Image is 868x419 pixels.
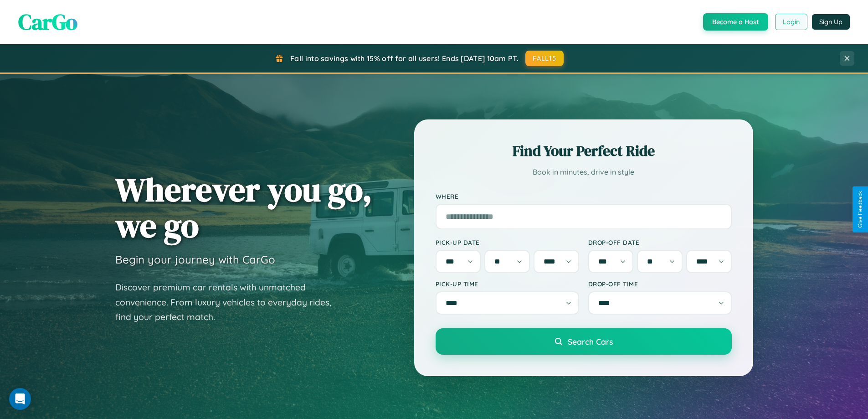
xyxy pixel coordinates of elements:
button: Sign Up [812,14,850,30]
label: Pick-up Date [436,238,579,246]
button: Become a Host [703,13,768,31]
p: Book in minutes, drive in style [436,166,732,179]
label: Where [436,192,732,200]
button: FALL15 [525,51,564,66]
span: Search Cars [568,336,613,347]
h1: Wherever you go, we go [115,171,372,243]
h3: Begin your journey with CarGo [115,253,275,266]
label: Pick-up Time [436,280,579,288]
div: Open Intercom Messenger [9,388,31,410]
button: Search Cars [436,328,732,355]
span: CarGo [18,7,77,37]
p: Discover premium car rentals with unmatched convenience. From luxury vehicles to everyday rides, ... [115,280,343,325]
span: Fall into savings with 15% off for all users! Ends [DATE] 10am PT. [290,54,519,63]
label: Drop-off Date [588,238,732,246]
h2: Find Your Perfect Ride [436,141,732,161]
label: Drop-off Time [588,280,732,288]
button: Login [775,14,807,30]
div: Give Feedback [857,191,863,228]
